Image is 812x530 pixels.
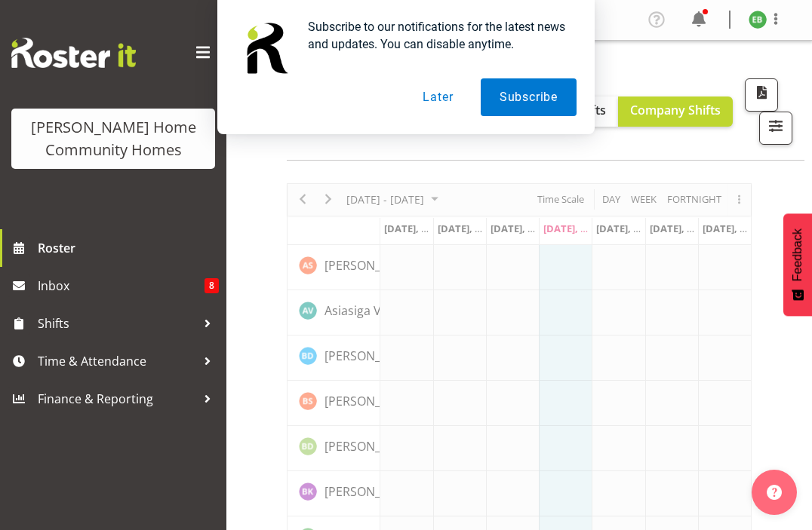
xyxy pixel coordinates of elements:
[296,18,577,53] div: Subscribe to our notifications for the latest news and updates. You can disable anytime.
[404,78,472,116] button: Later
[26,116,200,161] div: [PERSON_NAME] Home Community Homes
[38,350,196,372] span: Time & Attendance
[205,278,219,293] span: 8
[783,213,812,316] button: Feedback - Show survey
[481,78,577,116] button: Subscribe
[38,312,196,335] span: Shifts
[791,228,804,281] span: Feedback
[38,388,196,410] span: Finance & Reporting
[38,237,219,259] span: Roster
[235,18,296,78] img: notification icon
[767,485,782,500] img: help-xxl-2.png
[38,274,205,297] span: Inbox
